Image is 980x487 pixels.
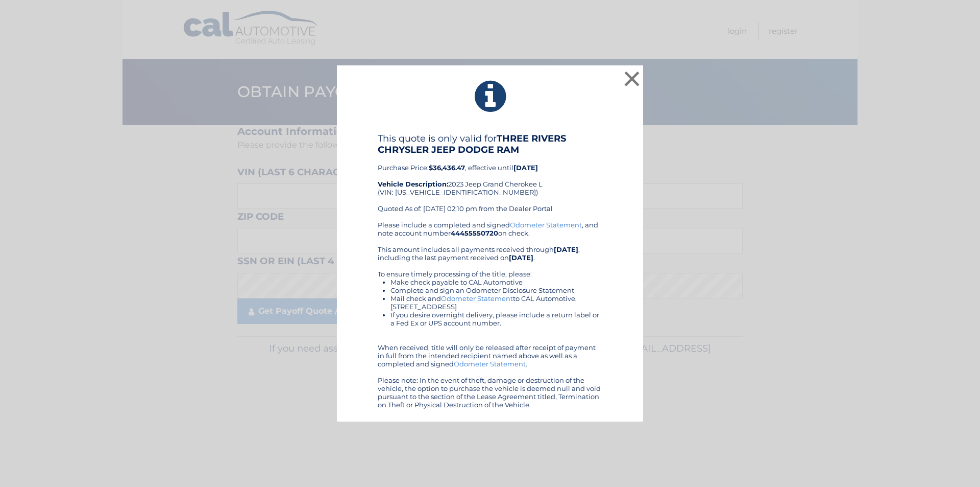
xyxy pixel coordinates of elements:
[378,221,602,409] div: Please include a completed and signed , and note account number on check. This amount includes al...
[451,229,498,237] b: 44455550720
[378,133,602,221] div: Purchase Price: , effective until 2023 Jeep Grand Cherokee L (VIN: [US_VEHICLE_IDENTIFICATION_NUM...
[390,278,602,286] li: Make check payable to CAL Automotive
[378,133,602,155] h4: This quote is only valid for
[429,164,465,172] b: $36,436.47
[390,311,602,327] li: If you desire overnight delivery, please include a return label or a Fed Ex or UPS account number.
[441,294,513,303] a: Odometer Statement
[513,164,538,172] b: [DATE]
[554,245,578,253] b: [DATE]
[390,294,602,311] li: Mail check and to CAL Automotive, [STREET_ADDRESS]
[622,68,642,89] button: ×
[454,360,526,368] a: Odometer Statement
[378,180,448,188] strong: Vehicle Description:
[390,286,602,294] li: Complete and sign an Odometer Disclosure Statement
[510,221,582,229] a: Odometer Statement
[509,253,533,262] b: [DATE]
[378,133,566,155] b: THREE RIVERS CHRYSLER JEEP DODGE RAM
